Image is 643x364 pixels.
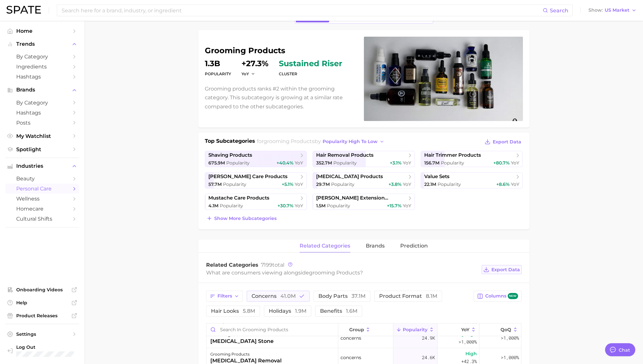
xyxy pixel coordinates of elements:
span: YoY [403,160,411,166]
button: Columnsnew [474,291,521,302]
a: Hashtags [5,72,79,82]
a: Settings [5,329,79,339]
button: ShowUS Market [587,6,638,15]
span: Popularity [226,160,250,166]
span: holidays [269,309,306,314]
p: Grooming products ranks #2 within the grooming category. This subcategory is growing at a similar... [205,84,356,111]
span: hair trimmer products [424,152,481,158]
span: product format [379,294,437,299]
span: Hashtags [16,74,68,80]
span: concerns [340,334,361,342]
a: Spotlight [5,144,79,154]
a: Log out. Currently logged in with e-mail hslocum@essentialingredients.com. [5,342,79,359]
button: Show more subcategories [205,214,278,223]
span: Popularity [333,160,357,166]
span: Search [550,7,568,14]
button: QoQ [479,323,521,336]
button: YoY [241,71,255,77]
h1: Top Subcategories [205,137,255,147]
span: +30.7% [278,203,293,209]
span: Brands [16,87,68,93]
span: Popularity [441,160,464,166]
span: by Category [16,100,68,106]
span: YoY [511,160,519,166]
button: Industries [5,161,79,171]
span: YoY [403,181,411,187]
a: Product Releases [5,311,79,321]
a: Help [5,298,79,308]
span: 7199 [261,262,272,268]
span: Ingredients [16,64,68,70]
a: Onboarding Videos [5,285,79,295]
span: 5.8m [243,308,255,314]
span: grooming products [309,270,360,276]
span: 41.0m [280,293,296,299]
a: shaving products675.9m Popularity+40.4% YoY [205,151,307,167]
span: [PERSON_NAME] care products [208,174,288,180]
span: Product Releases [16,313,68,319]
span: sustained riser [279,60,342,67]
span: +15.7% [387,203,402,209]
span: Columns [485,293,518,299]
span: Popularity [327,203,350,209]
a: cultural shifts [5,214,79,224]
span: for by [257,138,386,144]
span: Log Out [16,344,98,350]
span: 57.7m [208,181,222,187]
span: Help [16,300,68,306]
span: related categories [300,243,350,249]
span: wellness [16,196,68,202]
span: personal care [16,186,68,192]
span: Popularity [220,203,243,209]
span: hair removal products [316,152,374,158]
a: value sets22.1m Popularity+8.6% YoY [421,172,523,188]
a: by Category [5,98,79,108]
span: Popularity [223,181,246,187]
a: personal care [5,184,79,194]
span: mustache care products [208,195,269,201]
span: Related Categories [206,262,258,268]
span: concerns [340,354,361,361]
span: benefits [320,309,357,314]
a: Posts [5,118,79,128]
a: Ingredients [5,62,79,72]
button: Brands [5,85,79,95]
input: Search here for a brand, industry, or ingredient [61,5,543,16]
span: YoY [461,327,469,332]
span: Popularity [438,181,461,187]
span: >1,000% [501,354,519,360]
dt: Popularity [205,70,231,78]
span: homecare [16,206,68,212]
a: [PERSON_NAME] extension products1.5m Popularity+15.7% YoY [313,194,415,210]
span: Popularity [331,181,354,187]
a: hair trimmer products156.7m Popularity+80.7% YoY [421,151,523,167]
span: +3.8% [389,181,402,187]
span: 1.9m [295,308,306,314]
button: Popularity [393,323,438,336]
span: Hashtags [16,110,68,116]
span: popularity high to low [323,139,377,144]
span: Show [588,8,603,12]
span: Settings [16,331,68,337]
span: YoY [295,203,303,209]
dt: cluster [279,70,342,78]
span: +8.6% [496,181,509,187]
input: Search in grooming products [206,323,338,336]
span: My Watchlist [16,133,68,139]
a: hair removal products352.7m Popularity+3.1% YoY [313,151,415,167]
a: My Watchlist [5,131,79,141]
button: grooming products[MEDICAL_DATA] stoneconcerns24.9kVery high>1,000%>1,000% [206,329,521,348]
div: What are consumers viewing alongside ? [206,268,479,277]
span: US Market [605,8,629,12]
span: 1.6m [346,308,357,314]
span: 8.1m [426,293,437,299]
span: >1,000% [459,339,477,345]
span: [MEDICAL_DATA] products [316,174,383,180]
a: wellness [5,194,79,204]
span: 37.1m [352,293,365,299]
span: 24.9k [422,334,435,342]
span: 24.6k [422,354,435,361]
span: 675.9m [208,160,225,166]
span: Onboarding Videos [16,287,68,293]
button: group [338,323,393,336]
